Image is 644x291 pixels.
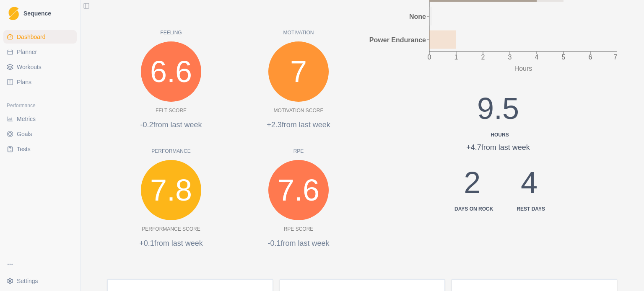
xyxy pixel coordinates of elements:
[23,10,51,16] span: Sequence
[3,30,77,44] a: Dashboard
[3,75,77,89] a: Plans
[17,63,42,71] span: Workouts
[278,167,319,213] span: 7.6
[589,54,592,61] tspan: 6
[562,54,566,61] tspan: 5
[514,65,532,72] tspan: Hours
[441,86,555,139] div: 9.5
[156,107,187,114] p: Felt Score
[235,238,362,249] p: -0.1 from last week
[535,54,539,61] tspan: 4
[3,60,77,74] a: Workouts
[17,33,46,41] span: Dashboard
[369,36,426,44] tspan: Power Endurance
[290,49,307,94] span: 7
[17,78,31,86] span: Plans
[17,115,36,123] span: Metrics
[3,3,77,23] a: LogoSequence
[17,145,31,153] span: Tests
[142,225,200,233] p: Performance Score
[444,131,555,139] div: Hours
[454,205,493,213] div: Days on Rock
[613,54,617,61] tspan: 7
[3,142,77,156] a: Tests
[235,147,362,155] p: RPE
[508,54,512,61] tspan: 3
[107,29,235,36] p: Feeling
[235,29,362,36] p: Motivation
[454,54,458,61] tspan: 1
[235,119,362,131] p: +2.3 from last week
[3,99,77,112] div: Performance
[3,45,77,59] a: Planner
[3,274,77,288] button: Settings
[517,205,545,213] div: Rest days
[107,238,235,249] p: +0.1 from last week
[428,54,431,61] tspan: 0
[481,54,485,61] tspan: 2
[3,127,77,141] a: Goals
[107,147,235,155] p: Performance
[8,7,19,21] img: Logo
[17,130,32,138] span: Goals
[284,225,314,233] p: RPE Score
[150,49,192,94] span: 6.6
[513,160,545,213] div: 4
[150,167,192,213] span: 7.8
[107,119,235,131] p: -0.2 from last week
[17,48,37,56] span: Planner
[441,142,555,153] div: +4.7 from last week
[3,112,77,126] a: Metrics
[274,107,324,114] p: Motivation Score
[451,160,493,213] div: 2
[409,13,426,20] tspan: None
